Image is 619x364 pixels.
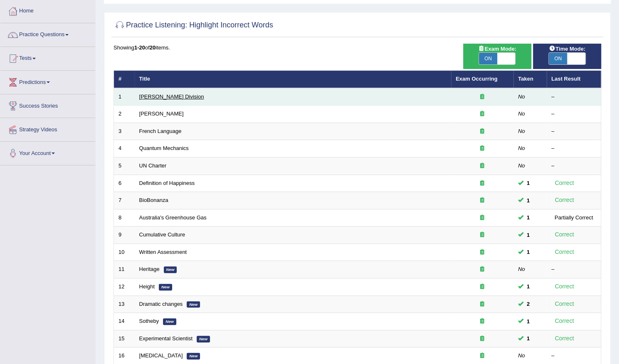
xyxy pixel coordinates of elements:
[463,44,531,69] div: Show exams occurring in exams
[551,93,596,101] div: –
[113,44,601,52] div: Showing of items.
[0,47,95,68] a: Tests
[551,195,577,205] div: Correct
[456,180,509,187] div: Exam occurring question
[139,231,185,238] a: Cumulative Culture
[114,330,135,347] td: 15
[0,71,95,91] a: Predictions
[456,317,509,325] div: Exam occurring question
[187,301,200,308] em: New
[551,145,596,152] div: –
[523,317,533,326] span: You can still take this question
[551,299,577,309] div: Correct
[139,266,160,272] a: Heritage
[518,128,525,134] em: No
[523,282,533,291] span: You can still take this question
[456,197,509,204] div: Exam occurring question
[456,162,509,170] div: Exam occurring question
[139,128,182,134] a: French Language
[456,93,509,101] div: Exam occurring question
[523,334,533,343] span: You can still take this question
[518,111,525,117] em: No
[114,209,135,226] td: 8
[547,71,601,88] th: Last Result
[114,261,135,278] td: 11
[518,145,525,151] em: No
[114,140,135,157] td: 4
[456,335,509,343] div: Exam occurring question
[551,213,596,222] div: Partially Correct
[139,249,187,255] a: Written Assessment
[551,266,596,273] div: –
[456,110,509,118] div: Exam occurring question
[0,23,95,44] a: Practice Questions
[164,266,177,273] em: New
[523,231,533,239] span: You can still take this question
[197,336,210,342] em: New
[0,94,95,115] a: Success Stories
[139,214,207,221] a: Australia's Greenhouse Gas
[114,157,135,175] td: 5
[139,197,168,203] a: BioBonanza
[139,318,159,324] a: Sotheby
[551,247,577,257] div: Correct
[139,352,183,359] a: [MEDICAL_DATA]
[139,301,183,307] a: Dramatic changes
[456,300,509,308] div: Exam occurring question
[139,93,204,100] a: [PERSON_NAME] Division
[551,334,577,343] div: Correct
[456,248,509,256] div: Exam occurring question
[114,106,135,123] td: 2
[134,44,145,51] b: 1-20
[456,352,509,360] div: Exam occurring question
[456,231,509,239] div: Exam occurring question
[114,278,135,295] td: 12
[139,111,184,117] a: [PERSON_NAME]
[139,145,189,151] a: Quantum Mechanics
[551,162,596,170] div: –
[518,162,525,169] em: No
[456,128,509,135] div: Exam occurring question
[150,44,155,51] b: 20
[139,180,195,186] a: Definition of Happiness
[549,53,567,64] span: ON
[523,213,533,222] span: You can still take this question
[135,71,451,88] th: Title
[114,192,135,209] td: 7
[518,266,525,272] em: No
[523,248,533,256] span: You can still take this question
[523,179,533,187] span: You can still take this question
[551,352,596,360] div: –
[523,300,533,308] span: You can still take this question
[114,295,135,313] td: 13
[551,316,577,326] div: Correct
[139,335,193,342] a: Experimental Scientist
[114,313,135,330] td: 14
[187,353,200,359] em: New
[114,71,135,88] th: #
[456,145,509,152] div: Exam occurring question
[545,44,589,53] span: Time Mode:
[114,243,135,261] td: 10
[513,71,547,88] th: Taken
[159,284,172,290] em: New
[114,123,135,140] td: 3
[474,44,519,53] span: Exam Mode:
[0,118,95,139] a: Strategy Videos
[139,162,167,169] a: UN Charter
[114,226,135,244] td: 9
[551,128,596,135] div: –
[456,266,509,273] div: Exam occurring question
[456,283,509,291] div: Exam occurring question
[523,196,533,205] span: You can still take this question
[139,283,155,290] a: Height
[456,214,509,222] div: Exam occurring question
[163,318,176,325] em: New
[456,76,497,82] a: Exam Occurring
[114,88,135,106] td: 1
[0,142,95,162] a: Your Account
[518,352,525,359] em: No
[479,53,497,64] span: ON
[114,175,135,192] td: 6
[551,282,577,291] div: Correct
